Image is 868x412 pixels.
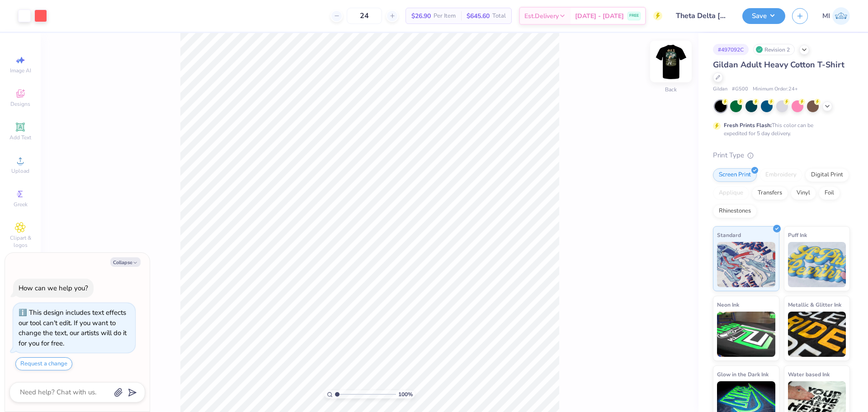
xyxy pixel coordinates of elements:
[19,308,127,348] div: This design includes text effects our tool can't edit. If you want to change the text, our artist...
[713,168,757,182] div: Screen Print
[742,8,785,24] button: Save
[717,230,741,240] span: Standard
[788,242,846,287] img: Puff Ink
[653,43,689,80] img: Back
[398,390,413,398] span: 100 %
[15,357,72,370] button: Request a change
[724,122,772,129] strong: Fresh Prints Flash:
[791,186,816,200] div: Vinyl
[788,369,830,379] span: Water based Ink
[575,11,624,21] span: [DATE] - [DATE]
[629,13,639,19] span: FREE
[669,7,736,25] input: Untitled Design
[717,369,769,379] span: Glow in the Dark Ink
[492,11,506,21] span: Total
[724,121,835,137] div: This color can be expedited for 5 day delivery.
[713,59,844,70] span: Gildan Adult Heavy Cotton T-Shirt
[822,7,850,25] a: MI
[110,257,141,267] button: Collapse
[788,300,841,309] span: Metallic & Glitter Ink
[832,7,850,25] img: Ma. Isabella Adad
[713,85,727,93] span: Gildan
[717,242,775,287] img: Standard
[759,168,802,182] div: Embroidery
[19,284,88,293] div: How can we help you?
[713,150,850,161] div: Print Type
[732,85,748,93] span: # G500
[788,312,846,357] img: Metallic & Glitter Ink
[467,11,490,21] span: $645.60
[788,230,807,240] span: Puff Ink
[717,312,775,357] img: Neon Ink
[10,100,30,108] span: Designs
[717,300,739,309] span: Neon Ink
[753,85,798,93] span: Minimum Order: 24 +
[11,167,29,175] span: Upload
[713,44,749,55] div: # 497092C
[753,44,795,55] div: Revision 2
[713,186,749,200] div: Applique
[9,134,31,141] span: Add Text
[822,11,830,21] span: MI
[411,11,431,21] span: $26.90
[713,204,757,218] div: Rhinestones
[14,201,28,208] span: Greek
[752,186,788,200] div: Transfers
[10,67,31,74] span: Image AI
[434,11,456,21] span: Per Item
[819,186,840,200] div: Foil
[665,85,677,94] div: Back
[805,168,849,182] div: Digital Print
[347,8,382,24] input: – –
[524,11,559,21] span: Est. Delivery
[5,234,36,249] span: Clipart & logos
